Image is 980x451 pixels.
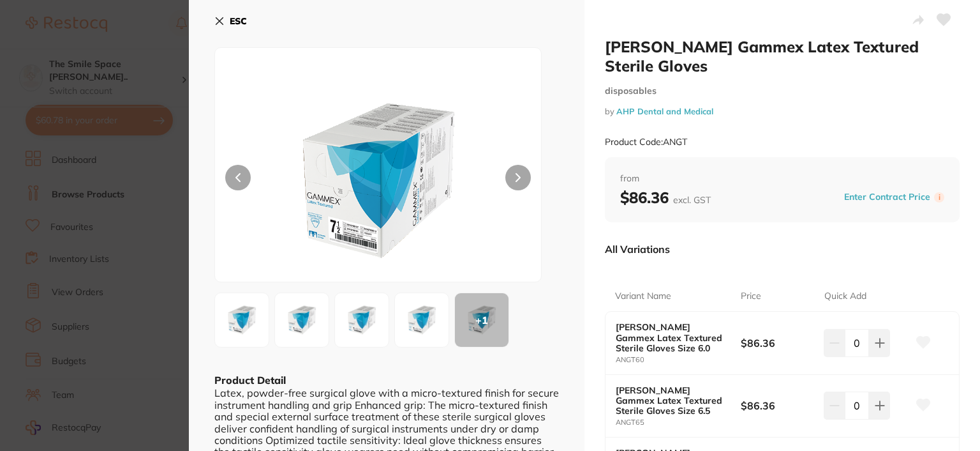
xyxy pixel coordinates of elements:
[339,297,385,343] img: MTg4
[620,188,711,207] b: $86.36
[616,385,728,416] b: [PERSON_NAME] Gammex Latex Textured Sterile Gloves Size 6.5
[840,191,934,203] button: Enter Contract Price
[219,297,265,343] img: MTg2
[620,172,944,185] span: from
[824,290,866,303] p: Quick Add
[605,107,960,116] small: by
[280,80,476,282] img: MTg2
[934,192,944,203] label: i
[673,194,711,206] span: excl. GST
[214,10,247,32] button: ESC
[230,15,247,27] b: ESC
[455,293,509,347] div: + 1
[454,293,509,348] button: +1
[741,399,815,413] b: $86.36
[616,106,713,116] a: AHP Dental and Medical
[616,322,728,353] b: [PERSON_NAME] Gammex Latex Textured Sterile Gloves Size 6.0
[605,37,960,75] h2: [PERSON_NAME] Gammex Latex Textured Sterile Gloves
[615,290,671,303] p: Variant Name
[605,137,687,148] small: Product Code: ANGT
[605,243,670,256] p: All Variations
[616,418,741,427] small: ANGT65
[214,374,286,386] b: Product Detail
[399,297,445,343] img: MTg5
[605,86,960,96] small: disposables
[279,297,325,343] img: MTg3
[741,290,761,303] p: Price
[616,356,741,364] small: ANGT60
[741,336,815,350] b: $86.36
